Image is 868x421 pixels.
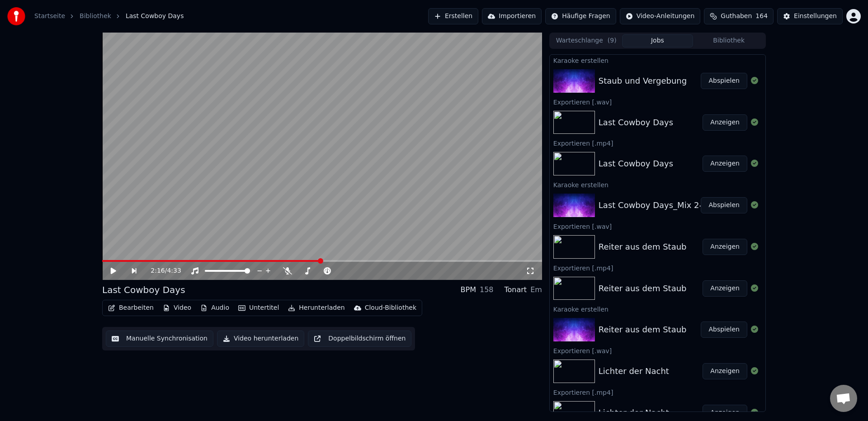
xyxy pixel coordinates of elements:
[550,96,765,107] div: Exportieren [.wav]
[830,385,857,412] div: Chat öffnen
[622,34,693,47] button: Jobs
[550,179,765,190] div: Karaoke erstellen
[102,284,185,296] div: Last Cowboy Days
[693,34,764,47] button: Bibliothek
[701,322,747,338] button: Abspielen
[599,323,687,336] div: Reiter aus dem Staub
[126,12,184,21] span: Last Cowboy Days
[550,262,765,273] div: Exportieren [.mp4]
[704,8,774,24] button: Guthaben164
[104,302,157,314] button: Bearbeiten
[599,365,669,378] div: Lichter der Nacht
[703,280,747,297] button: Anzeigen
[777,8,843,24] button: Einstellungen
[159,302,195,314] button: Video
[167,266,181,275] span: 4:33
[428,8,478,24] button: Erstellen
[550,303,765,314] div: Karaoke erstellen
[545,8,616,24] button: Häufige Fragen
[80,12,111,21] a: Bibliothek
[34,12,65,21] a: Startseite
[755,12,768,21] span: 164
[34,12,184,21] nav: breadcrumb
[701,197,747,213] button: Abspielen
[794,12,837,21] div: Einstellungen
[550,221,765,232] div: Exportieren [.wav]
[599,407,669,419] div: Lichter der Nacht
[599,282,687,295] div: Reiter aus dem Staub
[599,157,673,170] div: Last Cowboy Days
[365,303,416,312] div: Cloud-Bibliothek
[505,284,527,295] div: Tonart
[551,34,622,47] button: Warteschlange
[721,12,752,21] span: Guthaben
[550,345,765,356] div: Exportieren [.wav]
[608,36,617,45] span: ( 9 )
[703,363,747,379] button: Anzeigen
[703,239,747,255] button: Anzeigen
[284,302,348,314] button: Herunterladen
[461,284,476,295] div: BPM
[7,7,25,25] img: youka
[703,114,747,131] button: Anzeigen
[530,284,542,295] div: Em
[151,266,165,275] span: 2:16
[703,405,747,421] button: Anzeigen
[197,302,233,314] button: Audio
[599,116,673,129] div: Last Cowboy Days
[550,137,765,148] div: Exportieren [.mp4]
[482,8,542,24] button: Importieren
[480,284,494,295] div: 158
[620,8,701,24] button: Video-Anleitungen
[599,75,687,87] div: Staub und Vergebung
[703,156,747,172] button: Anzeigen
[151,266,172,275] div: /
[701,73,747,89] button: Abspielen
[235,302,283,314] button: Untertitel
[599,241,687,253] div: Reiter aus dem Staub
[106,331,213,347] button: Manuelle Synchronisation
[217,331,304,347] button: Video herunterladen
[550,55,765,66] div: Karaoke erstellen
[308,331,411,347] button: Doppelbildschirm öffnen
[550,387,765,397] div: Exportieren [.mp4]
